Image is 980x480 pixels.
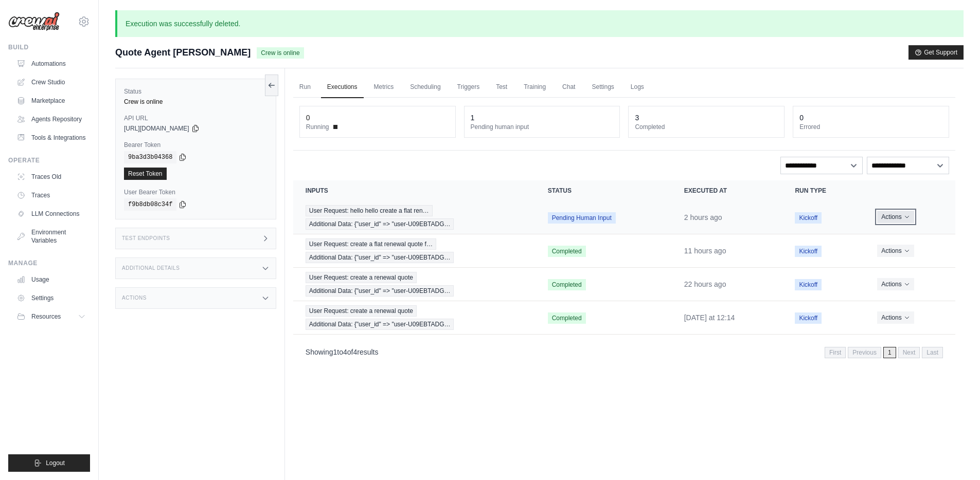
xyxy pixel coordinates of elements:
[257,47,304,59] span: Crew is online
[124,151,176,163] code: 9ba3d3b04368
[12,187,90,204] a: Traces
[825,347,846,358] span: First
[124,124,189,133] span: [URL][DOMAIN_NAME]
[12,93,90,109] a: Marketplace
[306,305,417,317] span: User Request: create a renewal quote
[306,205,433,216] span: User Request: hello hello create a flat ren…
[306,305,523,330] a: View execution details for User Request
[548,246,586,257] span: Completed
[471,113,475,123] div: 1
[306,205,523,230] a: View execution details for User Request
[625,77,650,98] a: Logs
[353,348,357,356] span: 4
[306,285,454,297] span: Additional Data: {"user_id" => "user-U09EBTADG…
[12,290,90,306] a: Settings
[293,180,955,365] section: Crew executions table
[898,347,920,358] span: Next
[635,113,639,123] div: 3
[799,123,942,131] dt: Errored
[124,188,268,196] label: User Bearer Token
[404,77,447,98] a: Scheduling
[877,211,914,223] button: Actions for execution
[536,180,672,201] th: Status
[684,280,726,288] time: September 25, 2025 at 14:14 PDT
[306,252,454,263] span: Additional Data: {"user_id" => "user-U09EBTADG…
[635,123,778,131] dt: Completed
[333,348,337,356] span: 1
[12,206,90,222] a: LLM Connections
[306,238,523,263] a: View execution details for User Request
[122,265,180,271] h3: Additional Details
[799,113,804,123] div: 0
[548,212,616,224] span: Pending Human Input
[795,279,822,290] span: Kickoff
[124,114,268,122] label: API URL
[293,339,955,365] nav: Pagination
[124,168,167,180] a: Reset Token
[12,56,90,72] a: Automations
[124,87,268,96] label: Status
[122,235,170,242] h3: Test Endpoints
[12,271,90,288] a: Usage
[883,347,896,358] span: 1
[877,278,914,290] button: Actions for execution
[31,312,61,321] span: Resources
[368,77,400,98] a: Metrics
[306,319,454,330] span: Additional Data: {"user_id" => "user-U09EBTADG…
[908,45,964,60] button: Get Support
[306,347,379,357] p: Showing to of results
[451,77,486,98] a: Triggers
[124,98,268,106] div: Crew is online
[115,10,964,37] p: Execution was successfully deleted.
[684,247,726,255] time: September 26, 2025 at 01:50 PDT
[306,238,436,250] span: User Request: create a flat renewal quote f…
[8,12,60,31] img: Logo
[293,77,317,98] a: Run
[8,259,90,267] div: Manage
[306,272,523,297] a: View execution details for User Request
[306,113,310,123] div: 0
[321,77,364,98] a: Executions
[12,169,90,185] a: Traces Old
[293,180,536,201] th: Inputs
[306,218,454,230] span: Additional Data: {"user_id" => "user-U09EBTADG…
[306,123,329,131] span: Running
[12,224,90,249] a: Environment Variables
[46,459,65,467] span: Logout
[115,45,251,60] span: Quote Agent [PERSON_NAME]
[12,308,90,325] button: Resources
[684,213,722,221] time: September 26, 2025 at 10:37 PDT
[548,312,586,324] span: Completed
[471,123,614,131] dt: Pending human input
[795,212,822,224] span: Kickoff
[877,311,914,324] button: Actions for execution
[124,198,176,211] code: f9b8db08c34f
[585,77,620,98] a: Settings
[548,279,586,290] span: Completed
[518,77,552,98] a: Training
[343,348,347,356] span: 4
[782,180,865,201] th: Run Type
[12,111,90,127] a: Agents Repository
[795,312,822,324] span: Kickoff
[684,313,735,322] time: September 25, 2025 at 12:14 PDT
[124,141,268,149] label: Bearer Token
[12,74,90,90] a: Crew Studio
[8,156,90,164] div: Operate
[556,77,581,98] a: Chat
[672,180,783,201] th: Executed at
[795,246,822,257] span: Kickoff
[848,347,881,358] span: Previous
[877,245,914,257] button: Actions for execution
[8,454,90,472] button: Logout
[922,347,943,358] span: Last
[12,130,90,146] a: Tools & Integrations
[825,347,943,358] nav: Pagination
[8,43,90,51] div: Build
[122,295,147,301] h3: Actions
[490,77,513,98] a: Test
[306,272,417,283] span: User Request: create a renewal quote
